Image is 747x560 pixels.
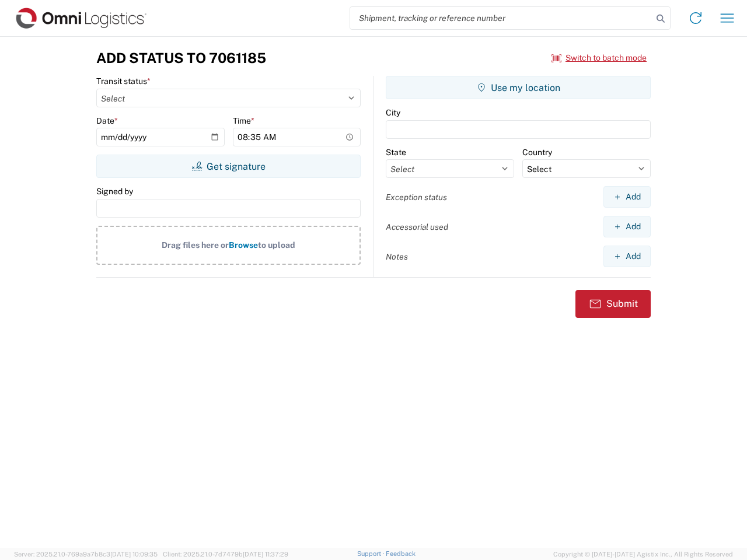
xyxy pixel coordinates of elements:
[603,216,651,237] button: Add
[233,116,254,126] label: Time
[258,240,295,250] span: to upload
[386,192,447,202] label: Exception status
[350,7,652,29] input: Shipment, tracking or reference number
[522,147,552,157] label: Country
[575,290,651,318] button: Submit
[553,549,733,559] span: Copyright © [DATE]-[DATE] Agistix Inc., All Rights Reserved
[96,50,266,66] h3: Add Status to 7061185
[96,155,361,178] button: Get signature
[96,186,133,197] label: Signed by
[386,107,400,118] label: City
[603,186,651,208] button: Add
[162,240,229,250] span: Drag files here or
[96,76,151,86] label: Transit status
[386,147,406,157] label: State
[386,76,651,99] button: Use my location
[229,240,258,250] span: Browse
[110,551,158,558] span: [DATE] 10:09:35
[603,246,651,267] button: Add
[14,551,158,558] span: Server: 2025.21.0-769a9a7b8c3
[96,116,118,126] label: Date
[357,550,386,557] a: Support
[551,48,647,68] button: Switch to batch mode
[163,551,288,558] span: Client: 2025.21.0-7d7479b
[386,222,448,232] label: Accessorial used
[386,550,416,557] a: Feedback
[243,551,288,558] span: [DATE] 11:37:29
[386,251,408,262] label: Notes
